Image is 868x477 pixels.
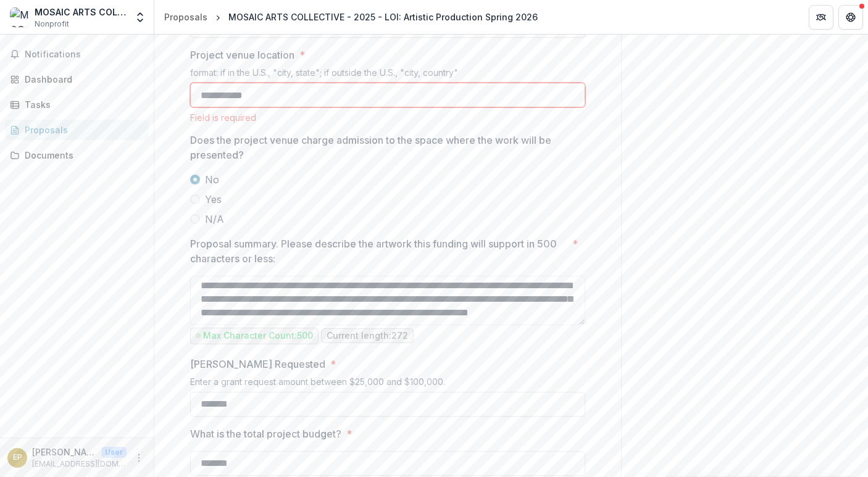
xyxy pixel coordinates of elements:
[838,5,863,30] button: Get Help
[205,212,224,226] span: N/A
[203,331,313,341] p: Max Character Count: 500
[13,454,22,462] div: Elizabeth Pieroni
[10,7,30,27] img: MOSAIC ARTS COLLECTIVE
[190,48,294,62] p: Project venue location
[809,5,833,30] button: Partners
[131,450,146,465] button: More
[190,133,578,162] p: Does the project venue charge admission to the space where the work will be presented?
[5,69,149,89] a: Dashboard
[205,192,222,207] span: Yes
[5,120,149,140] a: Proposals
[164,10,207,23] div: Proposals
[228,10,538,23] div: MOSAIC ARTS COLLECTIVE - 2025 - LOI: Artistic Production Spring 2026
[5,94,149,115] a: Tasks
[5,145,149,165] a: Documents
[25,98,139,111] div: Tasks
[101,447,127,458] p: User
[25,149,139,162] div: Documents
[25,123,139,136] div: Proposals
[25,73,139,86] div: Dashboard
[190,426,341,441] p: What is the total project budget?
[131,5,149,30] button: Open entity switcher
[32,458,127,470] p: [EMAIL_ADDRESS][DOMAIN_NAME]
[35,6,127,19] div: MOSAIC ARTS COLLECTIVE
[190,357,325,371] p: [PERSON_NAME] Requested
[32,446,96,458] p: [PERSON_NAME]
[25,49,144,60] span: Notifications
[190,236,567,266] p: Proposal summary. Please describe the artwork this funding will support in 500 characters or less:
[327,331,408,341] p: Current length: 272
[205,172,219,187] span: No
[190,112,585,123] div: Field is required
[159,8,543,26] nav: breadcrumb
[35,19,69,30] span: Nonprofit
[159,8,212,26] a: Proposals
[190,67,585,83] div: format: if in the U.S., "city, state"; if outside the U.S., "city, country"
[190,376,585,392] div: Enter a grant request amount between $25,000 and $100,000.
[5,44,149,64] button: Notifications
